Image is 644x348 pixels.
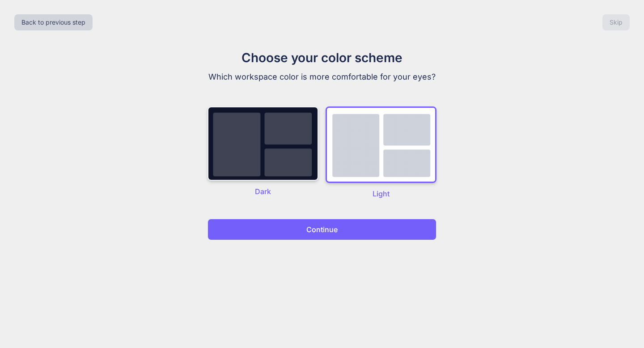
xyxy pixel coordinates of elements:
[172,48,472,67] h1: Choose your color scheme
[326,106,436,183] img: dark
[208,219,436,240] button: Continue
[306,224,338,235] p: Continue
[602,14,630,30] button: Skip
[14,14,93,30] button: Back to previous step
[326,188,436,199] p: Light
[208,106,318,181] img: dark
[172,71,472,83] p: Which workspace color is more comfortable for your eyes?
[208,186,318,197] p: Dark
